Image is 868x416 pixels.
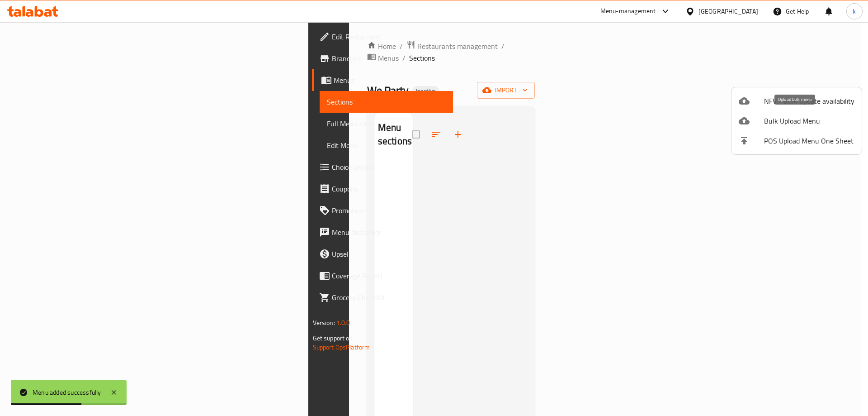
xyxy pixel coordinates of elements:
[33,387,101,397] div: Menu added successfully
[731,91,862,111] li: NFV - Bulk update availability
[764,96,854,106] span: NFV - Bulk update availability
[764,115,854,126] span: Bulk Upload Menu
[764,135,854,146] span: POS Upload Menu One Sheet
[731,131,862,151] li: POS Upload Menu One Sheet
